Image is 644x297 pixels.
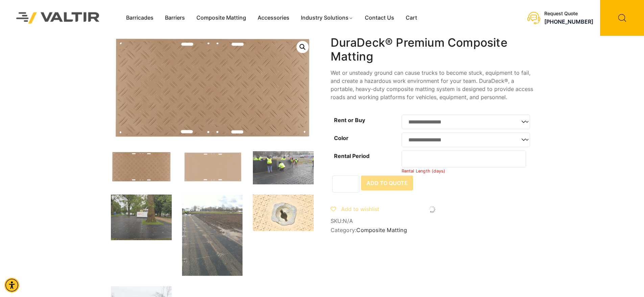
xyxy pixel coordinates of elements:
span: Category: [331,227,533,233]
a: Barriers [159,13,191,23]
input: Product quantity [332,176,359,192]
a: Industry Solutions [295,13,359,23]
a: Composite Matting [356,227,407,233]
img: A muddy construction site with a temporary walkway made of interlocking panels, leading to a gras... [182,195,243,276]
img: A large white generator is parked on a black mat surface in a park, surrounded by trees and a few... [111,195,172,240]
label: Color [334,135,349,141]
span: N/A [343,218,353,224]
th: Rental Period [331,149,402,176]
small: Rental Length (days) [402,168,446,174]
a: Open this option [296,41,309,53]
a: Cart [400,13,423,23]
a: Barricades [120,13,159,23]
img: Workers in bright yellow vests are assembling large black panels on a grassy area, preparing for ... [253,151,314,184]
label: Rent or Buy [334,117,365,123]
a: call (888) 496-3625 [544,18,593,25]
span: SKU: [331,218,533,224]
div: Accessibility Menu [4,278,19,293]
img: A flat, beige surface with a textured pattern and multiple holes for mounting or attachment. [182,151,243,183]
img: DuraDeck-rugged-w-hand-holds.jpg [111,151,172,183]
input: Number [402,151,526,167]
p: Wet or unsteady ground can cause trucks to become stuck, equipment to fail, and create a hazardou... [331,69,533,101]
a: Contact Us [359,13,400,23]
a: Composite Matting [191,13,252,23]
button: Add to Quote [361,176,413,190]
h1: DuraDeck® Premium Composite Matting [331,36,533,64]
a: Accessories [252,13,295,23]
div: Request Quote [544,11,593,17]
img: A close-up of a circular metal fixture with a keyhole, surrounded by a textured surface featuring... [253,195,314,231]
img: Valtir Rentals [7,3,109,32]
